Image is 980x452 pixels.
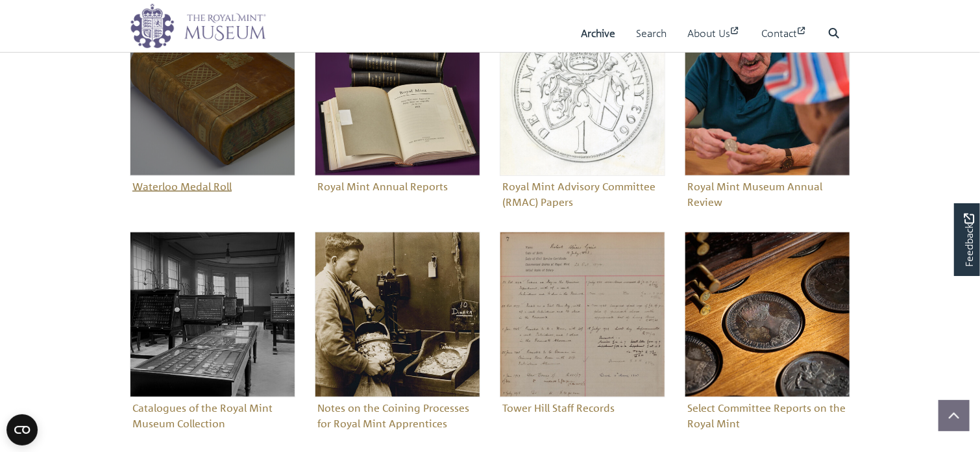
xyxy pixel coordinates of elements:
a: Notes on the Coining Processes for Royal Mint ApprenticesNotes on the Coining Processes for Royal... [315,232,480,434]
a: Would you like to provide feedback? [954,203,980,276]
a: Royal Mint Museum Annual ReviewRoyal Mint Museum Annual Review [685,10,850,212]
img: Select Committee Reports on the Royal Mint [685,232,850,397]
div: Sub-collection [305,10,490,232]
img: Royal Mint Museum Annual Review [685,10,850,176]
img: Catalogues of the Royal Mint Museum Collection [130,232,295,397]
div: Sub-collection [490,10,675,232]
div: Sub-collection [675,10,860,232]
img: Waterloo Medal Roll [130,10,295,176]
a: Royal Mint Annual ReportsRoyal Mint Annual Reports [315,10,480,197]
img: Royal Mint Annual Reports [315,10,480,176]
a: Contact [761,15,807,52]
img: logo_wide.png [130,3,266,49]
span: Feedback [961,214,977,268]
a: About Us [687,15,741,52]
a: Tower Hill Staff RecordsTower Hill Staff Records [500,232,665,418]
button: Scroll to top [938,400,970,431]
a: Catalogues of the Royal Mint Museum CollectionCatalogues of the Royal Mint Museum Collection [130,232,295,434]
img: Tower Hill Staff Records [500,232,665,397]
img: Royal Mint Advisory Committee (RMAC) Papers [500,10,665,176]
a: Royal Mint Advisory Committee (RMAC) PapersRoyal Mint Advisory Committee (RMAC) Papers [500,10,665,212]
a: Archive [581,15,615,52]
div: Sub-collection [120,10,305,232]
button: Open CMP widget [6,414,38,446]
a: Select Committee Reports on the Royal MintSelect Committee Reports on the Royal Mint [685,232,850,434]
img: Notes on the Coining Processes for Royal Mint Apprentices [315,232,480,397]
a: Search [636,15,667,52]
a: Waterloo Medal RollWaterloo Medal Roll [130,10,295,197]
